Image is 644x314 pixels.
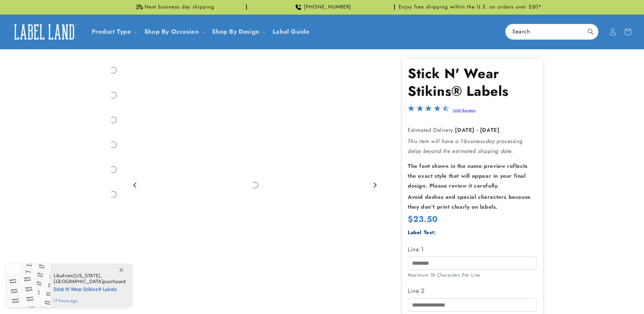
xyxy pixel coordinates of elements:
[54,273,126,284] span: from , purchased
[145,4,215,11] span: Next business day shipping
[453,108,475,113] a: 1069 Reviews
[304,4,351,11] span: [PHONE_NUMBER]
[408,244,537,255] label: Line 1
[54,278,103,284] span: [GEOGRAPHIC_DATA]
[408,272,537,279] div: Maximum 18 Characters Per Line
[477,126,478,134] strong: -
[408,214,438,224] span: $23.50
[102,108,125,132] div: Go to slide 4
[408,229,436,236] label: Label Text:
[8,19,81,45] a: Label Land
[370,180,379,190] button: Next slide
[408,107,449,115] span: 4.7-star overall rating
[102,158,125,181] div: Go to slide 6
[480,126,500,134] strong: [DATE]
[408,285,537,296] label: Line 2
[74,273,100,279] span: [US_STATE]
[10,21,78,42] img: Label Land
[408,65,537,100] h1: Stick N' Wear Stikins® Labels
[408,193,531,211] strong: Avoid dashes and special characters because they don’t print clearly on labels.
[455,126,475,134] strong: [DATE]
[399,4,542,11] span: Enjoy free shipping within the U.S. on orders over $50*
[54,273,63,279] span: Liba
[140,24,208,40] summary: Shop By Occasion
[102,58,125,82] div: Go to slide 2
[583,24,598,39] button: Search
[408,137,522,155] em: This item will have a 1-business-day processing delay beyond the estimated shipping date.
[88,24,140,40] summary: Product Type
[269,24,314,40] a: Label Guide
[102,83,125,107] div: Go to slide 3
[102,182,125,206] div: Go to slide 7
[208,24,268,40] summary: Shop By Design
[102,133,125,157] div: Go to slide 5
[273,28,310,36] span: Label Guide
[408,162,528,190] strong: The font shown in the name preview reflects the exact style that will appear in your final design...
[131,180,140,190] button: Previous slide
[212,27,259,36] a: Shop By Design
[408,125,537,135] p: Estimated Delivery:
[144,28,199,36] span: Shop By Occasion
[92,27,131,36] a: Product Type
